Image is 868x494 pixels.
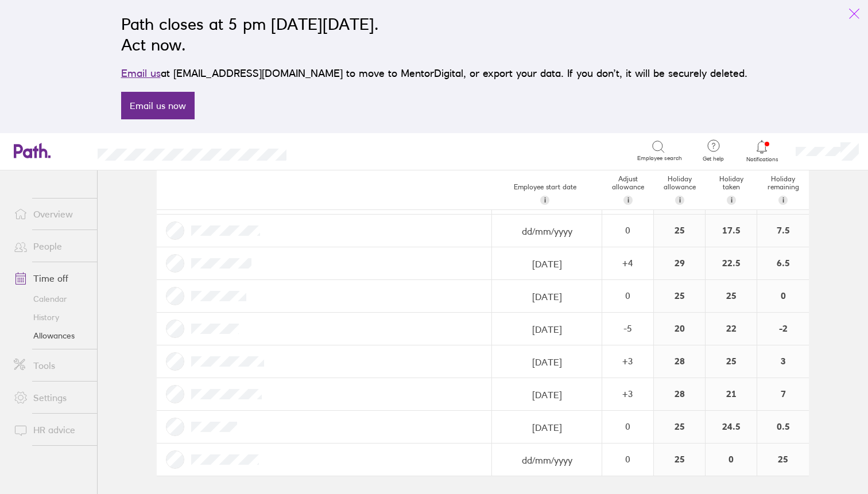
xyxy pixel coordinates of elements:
[706,215,757,247] div: 17.5
[743,156,781,163] span: Notifications
[654,280,705,312] div: 25
[706,280,757,312] div: 25
[121,92,195,119] a: Email us now
[493,248,601,280] input: dd/mm/yyyy
[679,196,681,205] span: i
[603,290,653,301] div: 0
[493,379,601,411] input: dd/mm/yyyy
[757,280,809,312] div: 0
[757,313,809,345] div: -2
[5,267,97,290] a: Time off
[706,313,757,345] div: 22
[603,225,653,235] div: 0
[757,378,809,410] div: 7
[603,356,653,366] div: + 3
[603,258,653,268] div: + 4
[743,139,781,163] a: Notifications
[654,313,705,345] div: 20
[603,454,653,464] div: 0
[493,313,601,345] input: dd/mm/yyyy
[602,170,654,209] div: Adjust allowance
[706,378,757,410] div: 21
[603,421,653,431] div: 0
[654,345,705,378] div: 28
[5,290,97,308] a: Calendar
[5,203,97,225] a: Overview
[603,388,653,399] div: + 3
[731,196,733,205] span: i
[654,170,706,209] div: Holiday allowance
[121,14,747,55] h2: Path closes at 5 pm [DATE][DATE]. Act now.
[493,411,601,444] input: dd/mm/yyyy
[493,444,601,476] input: dd/mm/yyyy
[603,323,653,333] div: -5
[493,215,601,247] input: dd/mm/yyyy
[544,196,546,205] span: i
[637,155,682,162] span: Employee search
[706,170,757,209] div: Holiday taken
[493,346,601,378] input: dd/mm/yyyy
[706,411,757,443] div: 24.5
[654,215,705,247] div: 25
[654,378,705,410] div: 28
[757,444,809,476] div: 25
[5,386,97,409] a: Settings
[493,281,601,313] input: dd/mm/yyyy
[757,170,809,209] div: Holiday remaining
[706,444,757,476] div: 0
[654,444,705,476] div: 25
[695,155,732,162] span: Get help
[5,308,97,326] a: History
[654,247,705,279] div: 29
[121,65,747,81] p: at [EMAIL_ADDRESS][DOMAIN_NAME] to move to MentorDigital, or export your data. If you don’t, it w...
[317,145,347,155] div: Search
[487,178,602,209] div: Employee start date
[654,411,705,443] div: 25
[782,196,784,205] span: i
[5,235,97,258] a: People
[5,354,97,377] a: Tools
[757,247,809,279] div: 6.5
[757,411,809,443] div: 0.5
[706,247,757,279] div: 22.5
[5,418,97,441] a: HR advice
[757,345,809,378] div: 3
[757,215,809,247] div: 7.5
[5,326,97,345] a: Allowances
[706,345,757,378] div: 25
[627,196,629,205] span: i
[121,67,161,79] a: Email us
